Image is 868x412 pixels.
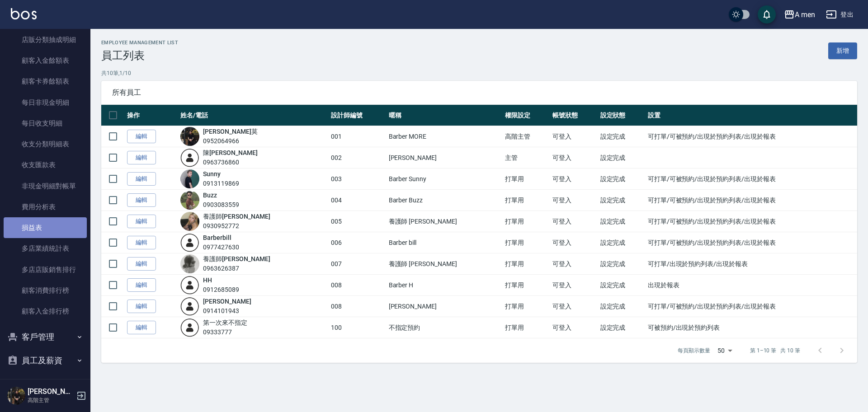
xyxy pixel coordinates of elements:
[127,215,156,229] a: 編輯
[101,40,178,46] h2: Employee Management List
[780,5,819,24] button: A men
[203,221,270,231] div: 0930952772
[4,197,87,217] a: 費用分析表
[646,169,857,190] td: 可打單/可被預約/出現於預約列表/出現於報表
[203,158,257,167] div: 0963736860
[329,190,387,211] td: 004
[387,275,503,296] td: Barber H
[550,296,598,317] td: 可登入
[203,243,239,252] div: 0977427630
[598,105,646,126] th: 設定狀態
[180,233,199,252] img: user-login-man-human-body-mobile-person-512.png
[646,317,857,338] td: 可被預約/出現於預約列表
[646,296,857,317] td: 可打單/可被預約/出現於預約列表/出現於報表
[180,191,199,210] img: avatar.jpeg
[4,259,87,280] a: 多店店販銷售排行
[828,42,857,59] a: 新增
[180,297,199,316] img: user-login-man-human-body-mobile-person-512.png
[822,6,857,23] button: 登出
[503,147,550,169] td: 主管
[4,217,87,238] a: 損益表
[127,193,156,207] a: 編輯
[203,319,247,326] a: 第一次來不指定
[503,126,550,147] td: 高階主管
[758,5,776,23] button: save
[203,179,239,188] div: 0913119869
[127,236,156,250] a: 編輯
[550,190,598,211] td: 可登入
[550,126,598,147] td: 可登入
[678,346,710,355] p: 每頁顯示數量
[550,147,598,169] td: 可登入
[4,29,87,50] a: 店販分類抽成明細
[125,105,178,126] th: 操作
[646,275,857,296] td: 出現於報表
[550,105,598,126] th: 帳號狀態
[7,387,25,405] img: Person
[127,172,156,186] a: 編輯
[329,147,387,169] td: 002
[750,346,800,355] p: 第 1–10 筆 共 10 筆
[598,275,646,296] td: 設定完成
[203,264,270,273] div: 0963626387
[387,105,503,126] th: 暱稱
[4,134,87,154] a: 收支分類明細表
[598,147,646,169] td: 設定完成
[127,257,156,271] a: 編輯
[387,126,503,147] td: Barber MORE
[503,211,550,232] td: 打單用
[180,127,199,146] img: avatar.jpeg
[550,253,598,275] td: 可登入
[714,338,736,363] div: 50
[646,126,857,147] td: 可打單/可被預約/出現於預約列表/出現於報表
[550,232,598,253] td: 可登入
[387,169,503,190] td: Barber Sunny
[646,105,857,126] th: 設置
[387,253,503,275] td: 養護師 [PERSON_NAME]
[203,149,257,156] a: 陳[PERSON_NAME]
[503,275,550,296] td: 打單用
[329,253,387,275] td: 007
[203,192,217,199] a: Buzz
[127,300,156,314] a: 編輯
[503,169,550,190] td: 打單用
[598,232,646,253] td: 設定完成
[127,151,156,165] a: 編輯
[203,298,251,305] a: [PERSON_NAME]
[503,317,550,338] td: 打單用
[4,113,87,134] a: 每日收支明細
[329,275,387,296] td: 008
[203,128,257,135] a: [PERSON_NAME]莫
[112,88,846,97] span: 所有員工
[178,105,329,126] th: 姓名/電話
[387,190,503,211] td: Barber Buzz
[127,321,156,335] a: 編輯
[4,238,87,259] a: 多店業績統計表
[203,328,247,337] div: 09333777
[598,317,646,338] td: 設定完成
[387,232,503,253] td: Barber bill
[598,211,646,232] td: 設定完成
[203,170,221,178] a: Sunny
[387,211,503,232] td: 養護師 [PERSON_NAME]
[387,317,503,338] td: 不指定預約
[203,200,239,210] div: 0903083559
[4,50,87,71] a: 顧客入金餘額表
[329,211,387,232] td: 005
[329,296,387,317] td: 008
[203,234,231,241] a: Barberbill
[127,130,156,144] a: 編輯
[387,147,503,169] td: [PERSON_NAME]
[180,276,199,295] img: user-login-man-human-body-mobile-person-512.png
[4,349,87,372] button: 員工及薪資
[646,211,857,232] td: 可打單/可被預約/出現於預約列表/出現於報表
[4,372,87,395] button: 商品管理
[646,232,857,253] td: 可打單/可被預約/出現於預約列表/出現於報表
[329,232,387,253] td: 006
[4,154,87,175] a: 收支匯款表
[503,190,550,211] td: 打單用
[646,253,857,275] td: 可打單/出現於預約列表/出現於報表
[101,69,857,77] p: 共 10 筆, 1 / 10
[329,317,387,338] td: 100
[203,276,212,284] a: HH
